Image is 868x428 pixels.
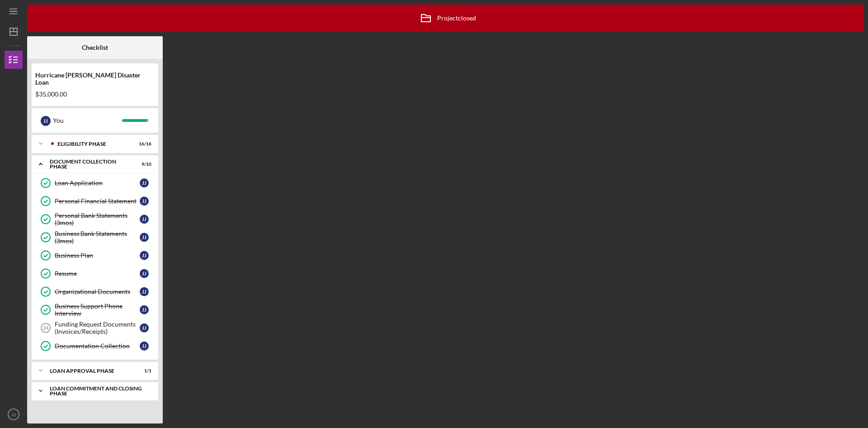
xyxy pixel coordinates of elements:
div: Loan Commitment and Closing Phase [50,386,147,396]
div: J J [140,305,149,314]
div: J J [140,269,149,278]
div: Business Plan [55,252,140,259]
a: Business PlanJJ [36,246,154,264]
a: ResumeJJ [36,264,154,283]
div: Personal Bank Statements (3mos) [55,212,140,226]
div: Loan Application [55,179,140,187]
button: JJ [5,405,23,423]
div: Business Bank Statements (3mos) [55,230,140,245]
a: Personal Financial StatementJJ [36,192,154,210]
div: Loan Approval Phase [50,368,129,374]
div: J J [41,116,51,126]
div: J J [140,215,149,224]
div: $35,000.00 [35,91,155,98]
a: Personal Bank Statements (3mos)JJ [36,210,154,228]
div: Documentation Collection [55,342,140,350]
a: Business Support Phone InterviewJJ [36,301,154,319]
div: Hurricane [PERSON_NAME] Disaster Loan [35,72,155,86]
div: 1 / 1 [135,368,151,374]
div: J J [140,323,149,332]
div: You [53,113,122,128]
a: Organizational DocumentsJJ [36,283,154,301]
div: Funding Request Documents (Invoices/Receipts) [55,321,140,335]
div: Document Collection Phase [50,159,129,169]
div: Business Support Phone Interview [55,303,140,317]
div: J J [140,178,149,188]
a: Business Bank Statements (3mos)JJ [36,228,154,246]
div: Organizational Documents [55,288,140,295]
div: Project closed [415,7,476,29]
tspan: 24 [43,325,49,331]
div: 9 / 10 [135,162,151,167]
a: 24Funding Request Documents (Invoices/Receipts)JJ [36,319,154,337]
text: JJ [11,412,16,417]
div: Eligibility Phase [57,141,129,147]
b: Checklist [82,44,108,51]
div: Resume [55,270,140,277]
div: J J [140,341,149,351]
a: Loan ApplicationJJ [36,174,154,192]
div: J J [140,287,149,296]
div: Personal Financial Statement [55,197,140,205]
a: Documentation CollectionJJ [36,337,154,355]
div: 16 / 16 [135,141,151,147]
div: J J [140,251,149,260]
div: J J [140,197,149,206]
div: J J [140,233,149,242]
